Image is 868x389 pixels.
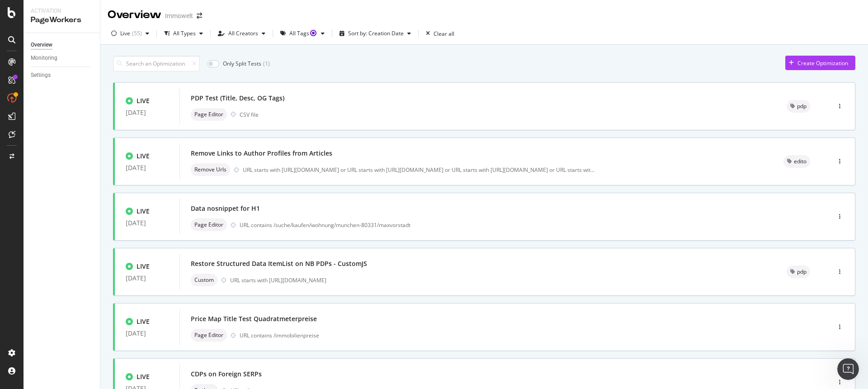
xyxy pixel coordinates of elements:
div: [DATE] [126,330,169,337]
div: neutral label [191,163,230,176]
div: [DATE] [126,164,169,171]
div: Immowelt [165,11,193,20]
div: neutral label [191,108,227,121]
div: LIVE [137,96,150,105]
div: Overview [31,40,52,50]
div: CSV file [240,111,259,119]
span: Custom [194,277,214,283]
div: ( 1 ) [263,60,270,67]
div: LIVE [137,207,150,216]
input: Search an Optimization [113,56,200,71]
button: Clear all [422,26,454,41]
div: Data nosnippet for H1 [191,204,260,213]
span: Page Editor [194,222,223,228]
div: LIVE [137,372,150,381]
span: Page Editor [194,332,223,338]
div: ( 55 ) [132,31,142,36]
div: [DATE] [126,275,169,282]
span: edito [794,159,807,164]
div: URL starts with [URL][DOMAIN_NAME] or URL starts with [URL][DOMAIN_NAME] or URL starts with [URL]... [243,166,594,174]
div: All Tags [289,31,317,36]
div: neutral label [783,155,810,168]
button: Create Optimization [785,56,855,70]
div: PageWorkers [31,15,93,25]
span: ... [590,166,594,174]
button: Live(55) [108,26,153,41]
div: LIVE [137,317,150,326]
span: Page Editor [194,112,223,117]
div: Restore Structured Data ItemList on NB PDPs - CustomJS [191,259,367,268]
div: All Types [173,31,196,36]
div: neutral label [787,100,810,113]
div: Monitoring [31,53,57,63]
div: [DATE] [126,219,169,227]
a: Settings [31,71,94,80]
div: neutral label [191,218,227,231]
div: neutral label [191,329,227,342]
div: Activation [31,7,93,15]
div: neutral label [191,274,217,286]
button: All Types [160,26,207,41]
div: Remove Links to Author Profiles from Articles [191,149,332,158]
div: Settings [31,71,51,80]
div: neutral label [787,266,810,278]
div: Create Optimization [797,59,848,67]
button: All TagsTooltip anchor [277,26,328,41]
div: Tooltip anchor [309,29,317,37]
div: URL contains /suche/kaufen/wohnung/munchen-80331/maxvorstadt [240,221,792,229]
div: Price Map Title Test Quadratmeterpreise [191,314,317,323]
a: Overview [31,40,94,50]
div: Sort by: Creation Date [348,31,404,36]
div: LIVE [137,262,150,271]
div: CDPs on Foreign SERPs [191,370,262,379]
a: Monitoring [31,53,94,63]
div: Clear all [434,30,454,38]
button: Sort by: Creation Date [336,26,415,41]
div: URL starts with [URL][DOMAIN_NAME] [230,276,765,284]
div: All Creators [228,31,258,36]
div: PDP Test (Title, Desc, OG Tags) [191,94,284,103]
div: Only Split Tests [223,60,261,67]
div: URL contains /immobilienpreise [240,332,792,339]
div: Live [120,31,130,36]
div: arrow-right-arrow-left [197,13,202,19]
div: LIVE [137,152,150,161]
button: All Creators [214,26,269,41]
span: pdp [797,104,807,109]
div: [DATE] [126,109,169,116]
div: Overview [108,7,161,23]
span: pdp [797,269,807,275]
span: Remove Urls [194,167,226,172]
iframe: Intercom live chat [837,358,859,380]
